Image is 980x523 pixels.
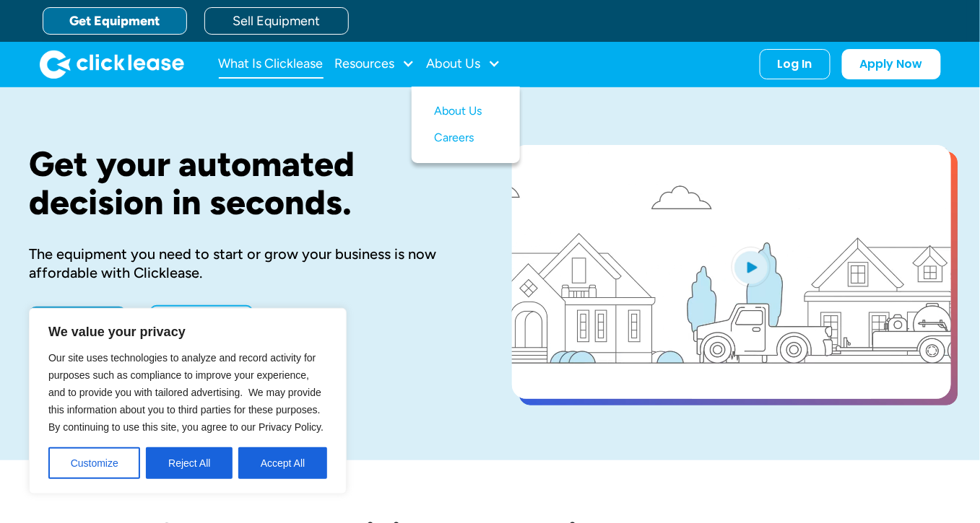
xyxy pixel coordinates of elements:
a: Careers [435,125,497,151]
a: Apply Now [29,307,126,335]
a: Get Equipment [43,7,187,35]
a: Apply Now [842,49,941,79]
nav: About Us [412,87,520,163]
button: Reject All [146,447,233,479]
a: home [40,50,184,79]
a: About Us [435,98,497,125]
button: Customize [48,447,140,479]
span: Our site uses technologies to analyze and record activity for purposes such as compliance to impr... [48,352,324,433]
div: Log In [778,57,812,71]
p: We value your privacy [48,323,327,340]
div: We value your privacy [29,308,347,494]
button: Accept All [238,447,327,479]
h1: Get your automated decision in seconds. [29,145,466,221]
a: open lightbox [512,145,951,399]
div: The equipment you need to start or grow your business is now affordable with Clicklease. [29,245,466,282]
div: About Us [427,50,501,79]
img: Clicklease logo [40,50,184,79]
div: Resources [335,50,415,79]
img: Blue play button logo on a light blue circular background [732,247,771,287]
a: What Is Clicklease [219,50,324,79]
a: Learn More [149,305,253,337]
a: Sell Equipment [204,7,349,35]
